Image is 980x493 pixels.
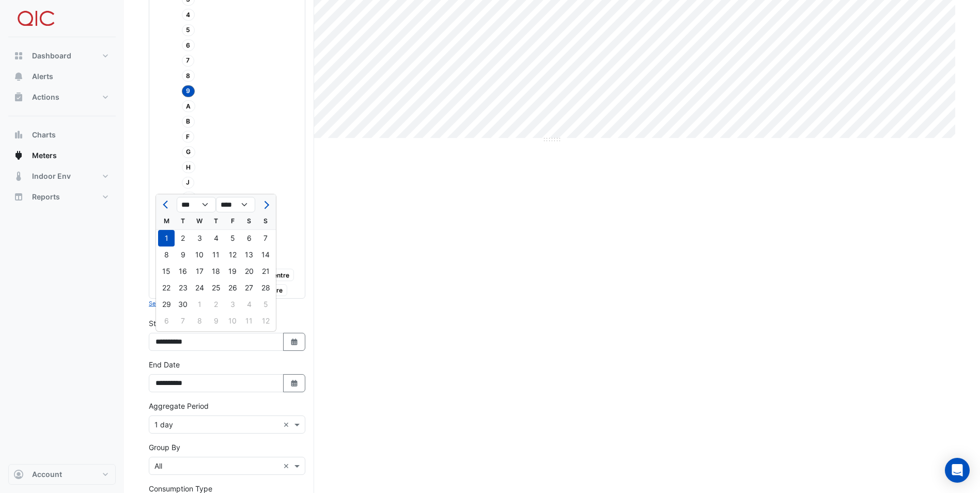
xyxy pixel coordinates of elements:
label: Group By [149,442,180,453]
div: Saturday, May 11, 2024 [241,313,257,329]
div: 20 [241,263,257,280]
div: 12 [224,246,241,263]
button: Dashboard [8,45,116,66]
span: J [182,177,195,189]
span: Meters [32,150,57,161]
div: 7 [257,230,274,246]
div: Wednesday, April 10, 2024 [191,246,208,263]
div: 27 [241,280,257,296]
div: Monday, April 15, 2024 [158,263,175,280]
div: 2 [175,230,191,246]
div: Tuesday, April 2, 2024 [175,230,191,246]
fa-icon: Select Date [290,379,299,388]
select: Select year [216,197,255,212]
div: 9 [175,246,191,263]
div: 6 [158,313,175,329]
div: Friday, April 26, 2024 [224,280,241,296]
span: Account [32,469,62,480]
div: Saturday, April 27, 2024 [241,280,257,296]
div: 23 [175,280,191,296]
span: 5 [182,24,195,36]
div: 18 [208,263,224,280]
div: 4 [241,296,257,313]
div: Saturday, April 20, 2024 [241,263,257,280]
div: 10 [224,313,241,329]
span: 7 [182,55,195,67]
img: Company Logo [12,8,59,29]
div: Sunday, April 28, 2024 [257,280,274,296]
div: 1 [191,296,208,313]
span: B [182,116,195,128]
div: Tuesday, May 7, 2024 [175,313,191,329]
app-icon: Dashboard [13,51,24,61]
span: Reports [32,192,60,202]
div: F [224,213,241,229]
div: Thursday, April 25, 2024 [208,280,224,296]
div: 7 [175,313,191,329]
label: End Date [149,359,180,370]
div: Monday, May 6, 2024 [158,313,175,329]
div: Saturday, May 4, 2024 [241,296,257,313]
div: Thursday, April 18, 2024 [208,263,224,280]
div: 4 [208,230,224,246]
div: 16 [175,263,191,280]
div: 3 [224,296,241,313]
div: Sunday, May 5, 2024 [257,296,274,313]
div: Monday, April 1, 2024 [158,230,175,246]
div: Monday, April 8, 2024 [158,246,175,263]
div: 25 [208,280,224,296]
div: 2 [208,296,224,313]
span: M [182,192,197,204]
button: Charts [8,125,116,145]
span: Charts [32,130,56,140]
app-icon: Reports [13,192,24,202]
div: 11 [208,246,224,263]
div: Tuesday, April 16, 2024 [175,263,191,280]
div: Friday, May 3, 2024 [224,296,241,313]
div: W [191,213,208,229]
label: Start Date [149,318,183,329]
div: Sunday, April 14, 2024 [257,246,274,263]
div: Sunday, April 21, 2024 [257,263,274,280]
div: 6 [241,230,257,246]
div: 5 [257,296,274,313]
span: 8 [182,70,195,82]
span: 9 [182,85,195,97]
div: Thursday, May 9, 2024 [208,313,224,329]
app-icon: Alerts [13,71,24,82]
span: Indoor Env [32,171,71,181]
div: 11 [241,313,257,329]
span: G [182,146,196,158]
div: S [241,213,257,229]
div: Friday, April 19, 2024 [224,263,241,280]
div: Tuesday, April 23, 2024 [175,280,191,296]
div: Wednesday, April 17, 2024 [191,263,208,280]
button: Previous month [160,196,173,213]
button: Next month [259,196,272,213]
div: 17 [191,263,208,280]
app-icon: Charts [13,130,24,140]
div: S [257,213,274,229]
span: H [182,161,196,173]
div: Wednesday, May 1, 2024 [191,296,208,313]
div: T [175,213,191,229]
div: Wednesday, April 24, 2024 [191,280,208,296]
div: 22 [158,280,175,296]
div: 3 [191,230,208,246]
button: Account [8,464,116,485]
div: Sunday, April 7, 2024 [257,230,274,246]
div: Wednesday, April 3, 2024 [191,230,208,246]
button: Actions [8,87,116,107]
span: F [182,131,195,143]
div: 15 [158,263,175,280]
button: Select Reportable [149,299,196,308]
div: 12 [257,313,274,329]
button: Meters [8,145,116,166]
app-icon: Actions [13,92,24,102]
div: 13 [241,246,257,263]
div: 8 [191,313,208,329]
div: T [208,213,224,229]
app-icon: Indoor Env [13,171,24,181]
app-icon: Meters [13,150,24,161]
select: Select month [177,197,216,212]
